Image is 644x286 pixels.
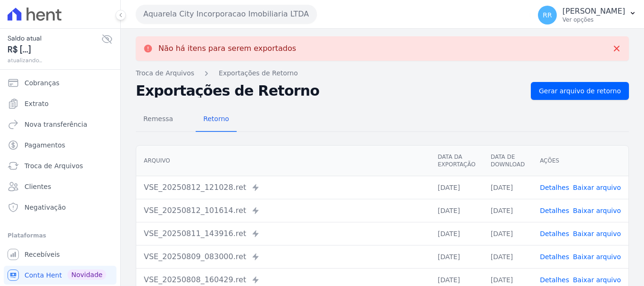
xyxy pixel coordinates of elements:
div: VSE_20250809_083000.ret [144,251,422,262]
span: Clientes [25,182,51,191]
span: Recebíveis [25,250,60,259]
a: Troca de Arquivos [4,156,116,175]
th: Data de Download [483,146,532,176]
td: [DATE] [430,245,483,268]
span: Troca de Arquivos [25,161,83,171]
td: [DATE] [483,199,532,222]
a: Detalhes [540,230,569,237]
a: Recebíveis [4,245,116,264]
a: Detalhes [540,276,569,284]
span: Cobranças [25,78,59,88]
span: Novidade [67,270,106,280]
a: Exportações de Retorno [219,68,298,78]
td: [DATE] [430,199,483,222]
span: R$ [...] [8,43,101,56]
div: VSE_20250811_143916.ret [144,228,422,239]
a: Baixar arquivo [573,184,621,191]
span: Retorno [198,109,235,128]
div: VSE_20250812_121028.ret [144,182,422,193]
span: Extrato [25,99,49,108]
th: Data da Exportação [430,146,483,176]
a: Baixar arquivo [573,207,621,214]
h2: Exportações de Retorno [136,84,523,98]
a: Detalhes [540,207,569,214]
td: [DATE] [430,222,483,245]
a: Detalhes [540,253,569,261]
p: Ver opções [562,16,625,24]
a: Clientes [4,177,116,196]
a: Pagamentos [4,136,116,155]
p: Não há itens para serem exportados [158,44,296,53]
button: Aquarela City Incorporacao Imobiliaria LTDA [136,5,317,24]
a: Troca de Arquivos [136,68,194,78]
td: [DATE] [483,245,532,268]
span: atualizando... [8,56,101,65]
div: VSE_20250812_101614.ret [144,205,422,216]
a: Baixar arquivo [573,276,621,284]
a: Gerar arquivo de retorno [531,82,629,100]
span: Negativação [25,203,66,212]
span: Nova transferência [25,120,87,129]
span: Pagamentos [25,140,65,150]
p: [PERSON_NAME] [562,7,625,16]
td: [DATE] [483,176,532,199]
span: Gerar arquivo de retorno [539,86,621,96]
a: Detalhes [540,184,569,191]
span: Conta Hent [25,270,62,280]
span: Remessa [138,109,179,128]
a: Negativação [4,198,116,217]
td: [DATE] [430,176,483,199]
div: Plataformas [8,230,113,241]
nav: Breadcrumb [136,68,629,78]
td: [DATE] [483,222,532,245]
a: Remessa [136,107,181,132]
th: Ações [532,146,628,176]
th: Arquivo [136,146,430,176]
div: VSE_20250808_160429.ret [144,274,422,286]
a: Conta Hent Novidade [4,266,116,285]
a: Extrato [4,94,116,113]
span: RR [543,12,552,18]
a: Retorno [196,107,237,132]
button: RR [PERSON_NAME] Ver opções [530,2,644,28]
a: Baixar arquivo [573,230,621,237]
span: Saldo atual [8,33,101,43]
a: Nova transferência [4,115,116,134]
a: Cobranças [4,74,116,92]
a: Baixar arquivo [573,253,621,261]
